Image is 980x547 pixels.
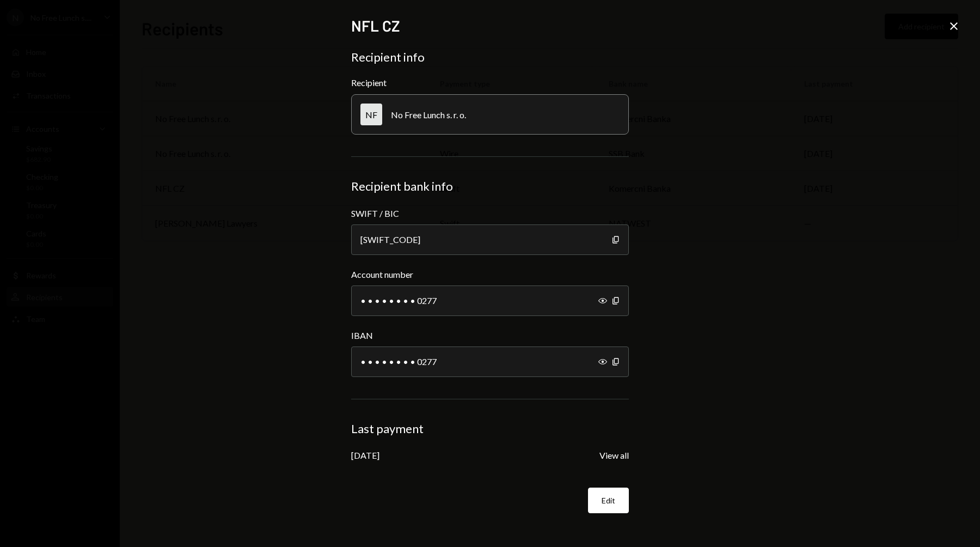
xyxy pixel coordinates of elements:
label: Account number [351,268,629,281]
h2: NFL CZ [351,15,629,37]
div: Last payment [351,421,629,436]
div: Recipient info [351,50,629,65]
div: [SWIFT_CODE] [351,224,629,255]
div: Recipient [351,77,629,88]
button: View all [599,450,629,461]
div: NF [360,104,382,125]
div: Recipient bank info [351,179,629,194]
button: Edit [588,488,629,513]
div: • • • • • • • • 0277 [351,347,629,377]
label: IBAN [351,329,629,342]
div: No Free Lunch s. r. o. [391,110,466,120]
div: • • • • • • • • 0277 [351,285,629,316]
div: [DATE] [351,450,379,460]
label: SWIFT / BIC [351,207,629,220]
